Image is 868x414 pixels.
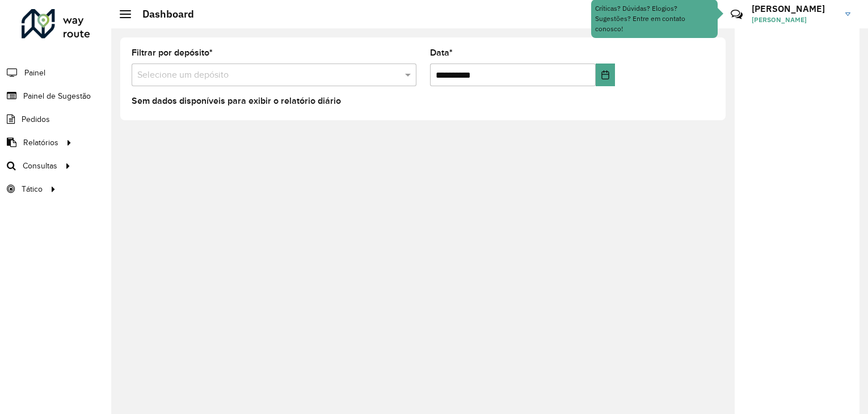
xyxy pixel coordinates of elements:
[22,183,43,195] span: Tático
[752,3,837,14] h3: [PERSON_NAME]
[24,67,45,79] span: Painel
[132,94,341,108] label: Sem dados disponíveis para exibir o relatório diário
[132,46,213,60] label: Filtrar por depósito
[724,2,749,27] a: Contato Rápido
[23,137,58,149] span: Relatórios
[23,90,91,102] span: Painel de Sugestão
[23,160,57,172] span: Consultas
[596,64,615,86] button: Choose Date
[22,113,50,125] span: Pedidos
[752,15,837,25] span: [PERSON_NAME]
[131,8,194,20] h2: Dashboard
[430,46,453,60] label: Data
